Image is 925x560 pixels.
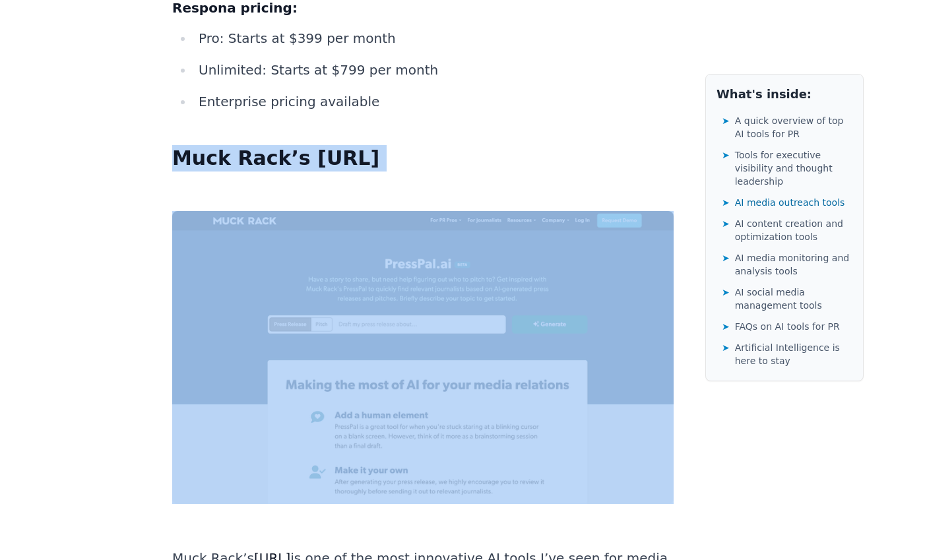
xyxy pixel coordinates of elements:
span: FAQs on AI tools for PR [735,320,840,333]
span: A quick overview of top AI tools for PR [735,114,852,140]
h2: What's inside: [717,85,852,104]
a: ➤AI content creation and optimization tools [722,214,852,246]
li: Pro: Starts at $399 per month [193,26,674,50]
span: AI content creation and optimization tools [735,217,852,243]
span: ➤ [722,217,730,230]
a: ➤Artificial Intelligence is here to stay [722,338,852,370]
img: muckrack presspal.png [172,211,674,503]
a: ➤A quick overview of top AI tools for PR [722,111,852,143]
span: AI media monitoring and analysis tools [735,251,852,278]
span: Tools for executive visibility and thought leadership [735,148,852,188]
span: AI media outreach tools [735,196,845,209]
span: ➤ [722,148,730,162]
span: AI social media management tools [735,286,852,312]
span: ➤ [722,341,730,354]
a: ➤Tools for executive visibility and thought leadership [722,146,852,191]
a: ➤AI media outreach tools [722,193,852,212]
li: Enterprise pricing available [193,90,674,113]
span: ➤ [722,286,730,299]
span: ➤ [722,114,730,127]
span: ➤ [722,320,730,333]
a: ➤AI media monitoring and analysis tools [722,249,852,280]
span: ➤ [722,196,730,209]
span: ➤ [722,251,730,264]
a: ➤FAQs on AI tools for PR [722,317,852,336]
a: ➤AI social media management tools [722,283,852,315]
li: Unlimited: Starts at $799 per month [193,58,674,82]
span: Artificial Intelligence is here to stay [735,341,852,367]
strong: Muck Rack’s [URL] [172,146,379,170]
